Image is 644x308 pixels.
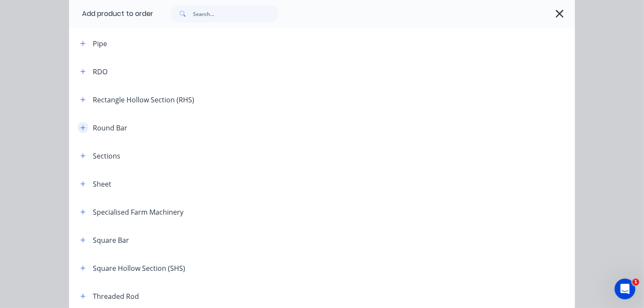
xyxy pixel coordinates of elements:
div: Pipe [93,38,107,49]
div: Rectangle Hollow Section (RHS) [93,95,194,105]
div: Threaded Rod [93,291,139,302]
div: Square Bar [93,235,129,245]
div: RDO [93,67,107,77]
div: Sections [93,151,120,161]
input: Search... [193,5,278,22]
div: Specialised Farm Machinery [93,207,183,217]
div: Square Hollow Section (SHS) [93,263,185,273]
div: Round Bar [93,123,127,133]
div: Sheet [93,179,111,189]
iframe: Intercom live chat [615,279,635,299]
span: 1 [632,279,639,286]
